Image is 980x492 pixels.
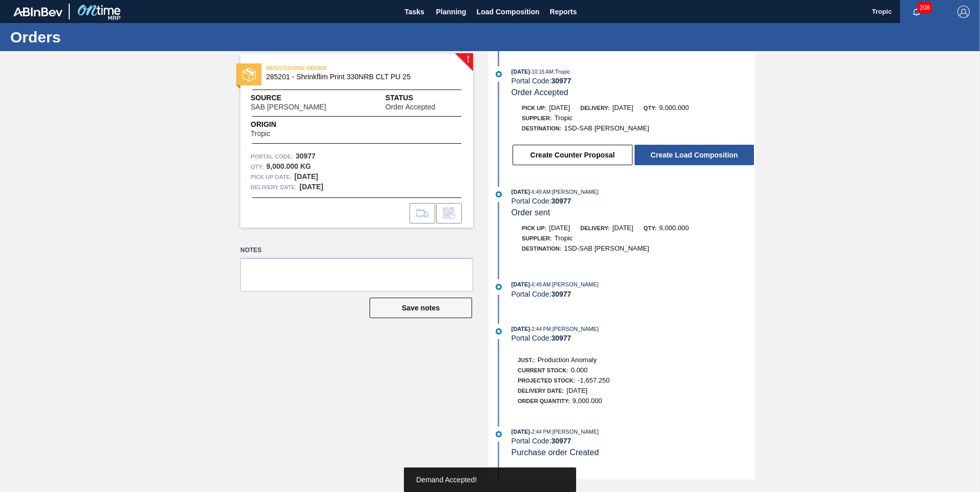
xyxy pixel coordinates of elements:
[530,189,550,195] span: - 6:49 AM
[957,6,970,18] img: Logout
[512,429,530,435] span: [DATE]
[512,437,755,445] div: Portal Code:
[644,105,657,111] span: Qty:
[266,73,452,81] span: 285201 - Shrinkflim Print 330NRB CLT PU 25
[522,125,561,131] span: Destination:
[242,68,256,81] img: status
[477,6,540,18] span: Load Composition
[550,6,577,18] span: Reports
[644,225,657,231] span: Qty:
[294,172,318,181] strong: [DATE]
[436,203,462,223] div: Inform order change
[580,105,609,111] span: Delivery:
[518,377,575,384] span: Projected Stock:
[496,328,502,334] img: atual
[512,88,568,97] span: Order Accepted
[251,103,326,111] span: SAB [PERSON_NAME]
[551,290,571,298] strong: 30977
[522,235,552,241] span: Supplier:
[512,189,530,195] span: [DATE]
[251,182,297,192] span: Delivery Date:
[296,152,316,160] strong: 30977
[550,189,599,195] span: : [PERSON_NAME]
[251,172,292,182] span: Pick up Date:
[512,326,530,332] span: [DATE]
[551,429,599,435] span: : [PERSON_NAME]
[900,5,933,19] button: Notifications
[266,63,410,73] span: NEGOTIATING ORDER
[566,387,587,394] span: [DATE]
[659,104,689,111] span: 9,000.000
[496,71,502,77] img: atual
[512,448,599,457] span: Purchase order Created
[522,245,561,252] span: Destination:
[403,6,426,18] span: Tasks
[612,104,634,111] span: [DATE]
[496,191,502,197] img: atual
[240,243,473,258] label: Notes
[251,93,357,103] span: Source
[530,326,551,332] span: - 2:44 PM
[512,208,550,217] span: Order sent
[522,225,546,231] span: Pick up:
[530,69,554,75] span: - 10:16 AM
[512,77,755,85] div: Portal Code:
[612,224,634,232] span: [DATE]
[550,281,599,287] span: : [PERSON_NAME]
[659,224,689,232] span: 9,000.000
[266,162,311,170] strong: 9,000.000 KG
[564,124,649,132] span: 1SD-SAB [PERSON_NAME]
[512,69,530,75] span: [DATE]
[551,334,571,342] strong: 30977
[251,162,263,172] span: Qty :
[549,104,570,111] span: [DATE]
[13,7,63,16] img: TNhmsLtSVTkK8tSr43FrP2fwEKptu5GPRR3wAAAABJRU5ErkJggg==
[512,281,530,287] span: [DATE]
[555,114,573,122] span: Tropic
[551,197,571,205] strong: 30977
[512,197,755,205] div: Portal Code:
[299,183,323,191] strong: [DATE]
[551,437,571,445] strong: 30977
[917,2,932,13] span: 208
[551,326,599,332] span: : [PERSON_NAME]
[496,284,502,290] img: atual
[522,105,546,111] span: Pick up:
[564,244,649,252] span: 1SD-SAB [PERSON_NAME]
[551,77,571,85] strong: 30977
[555,234,573,242] span: Tropic
[530,429,551,435] span: - 2:44 PM
[410,203,435,223] div: Go to Load Composition
[251,151,293,162] span: Portal Code:
[549,224,570,232] span: [DATE]
[251,119,296,130] span: Origin
[518,388,564,394] span: Delivery Date:
[571,366,588,374] span: 0.000
[385,103,435,111] span: Order Accepted
[635,145,754,165] button: Create Load Composition
[518,367,568,373] span: Current Stock:
[518,357,535,363] span: Just.:
[530,282,550,287] span: - 6:49 AM
[578,376,609,384] span: -1,657.250
[513,145,632,165] button: Create Counter Proposal
[512,290,755,298] div: Portal Code:
[538,356,597,364] span: Production Anomaly
[416,476,477,484] span: Demand Accepted!
[573,397,602,405] span: 9,000.000
[370,298,472,318] button: Save notes
[10,31,192,43] h1: Orders
[436,6,466,18] span: Planning
[496,431,502,437] img: atual
[518,398,570,404] span: Order Quantity:
[554,69,570,75] span: : Tropic
[385,93,463,103] span: Status
[522,115,552,121] span: Supplier:
[580,225,609,231] span: Delivery:
[251,130,270,138] span: Tropic
[512,334,755,342] div: Portal Code:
